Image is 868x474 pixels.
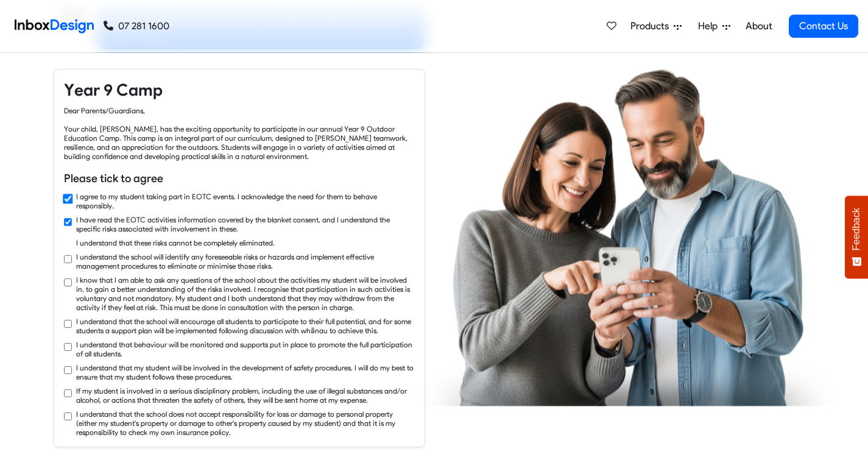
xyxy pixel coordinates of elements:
[789,15,858,38] a: Contact Us
[630,19,674,34] span: Products
[76,340,415,358] label: I understand that behaviour will be monitored and supports put in place to promote the full parti...
[626,14,686,38] a: Products
[76,215,415,233] label: I have read the EOTC activities information covered by the blanket consent, and I understand the ...
[76,363,415,381] label: I understand that my student will be involved in the development of safety procedures. I will do ...
[76,192,415,210] label: I agree to my student taking part in EOTC events. I acknowledge the need for them to behave respo...
[742,14,775,38] a: About
[851,208,862,250] span: Feedback
[64,79,415,101] h4: Year 9 Camp
[76,238,275,247] label: I understand that these risks cannot be completely eliminated.
[76,386,415,405] label: If my student is involved in a serious disciplinary problem, including the use of illegal substan...
[104,19,169,34] a: 07 281 1600
[76,317,415,335] label: I understand that the school will encourage all students to participate to their full potential, ...
[76,409,415,437] label: I understand that the school does not accept responsibility for loss or damage to personal proper...
[76,275,415,312] label: I know that I am able to ask any questions of the school about the activities my student will be ...
[845,196,868,278] button: Feedback - Show survey
[698,19,722,34] span: Help
[693,14,735,38] a: Help
[420,68,838,406] img: parents_using_phone.png
[64,106,415,161] div: Dear Parents/Guardians, Your child, [PERSON_NAME], has the exciting opportunity to participate in...
[64,171,415,186] h6: Please tick to agree
[76,252,415,271] label: I understand the school will identify any foreseeable risks or hazards and implement effective ma...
